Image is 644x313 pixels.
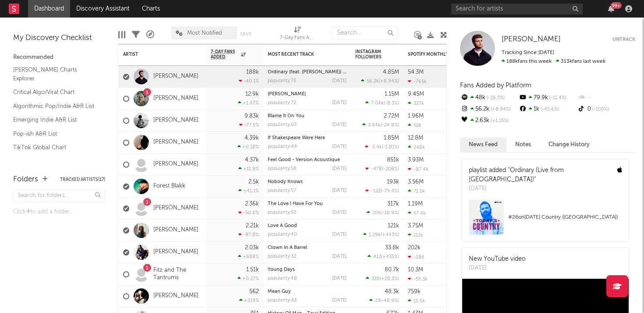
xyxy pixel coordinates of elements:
div: -97.8 % [238,232,259,237]
span: [PERSON_NAME] [502,36,561,43]
div: Click to add a folder. [13,207,105,217]
span: -208 % [383,167,398,172]
a: [PERSON_NAME] [153,292,198,300]
a: "Ordinary (Live from [GEOGRAPHIC_DATA])" [469,167,564,183]
div: ( ) [365,144,399,150]
div: # 26 on [DATE] Country ([GEOGRAPHIC_DATA]) [508,212,622,223]
div: Blame It On You [268,114,347,119]
div: 4.85M [383,69,399,75]
div: The Love I Have For You [268,201,347,206]
div: Folders [13,174,38,185]
a: Fitz and The Tantrums [153,267,202,282]
div: Feel Good - Version Acoustique [268,158,347,162]
div: popularity: 63 [268,122,297,127]
div: Instagram Followers [355,49,386,60]
span: 23 [375,299,380,303]
div: +11.9 % [238,166,259,172]
div: -77.5 % [239,122,259,128]
div: +0.18 % [237,144,259,150]
span: 206 [372,211,381,216]
button: Untrack [612,35,635,44]
div: popularity: 32 [268,254,296,259]
div: 99 + [611,2,622,9]
div: -- [577,92,635,104]
div: 202k [408,245,421,251]
div: popularity: 42 [268,298,297,303]
div: popularity: 52 [268,210,296,215]
span: -45.6 % [539,107,559,112]
div: 7-Day Fans Added (7-Day Fans Added) [280,33,315,43]
a: Pop-ish A&R List [13,129,96,139]
span: -11.4 % [548,96,566,101]
div: ( ) [365,100,399,106]
div: [DATE] [332,144,347,149]
div: 2.21k [246,223,259,229]
div: [DATE] [332,122,347,127]
a: Critical Algo/Viral Chart [13,87,96,97]
div: 759k [408,289,421,295]
div: A&R Pipeline [146,22,154,47]
div: 121k [388,223,399,229]
div: 57.4k [408,210,426,216]
div: 48.3k [385,289,399,295]
span: 188k fans this week [502,59,552,64]
input: Search for folders... [13,190,105,202]
div: Mean Guy [268,289,347,294]
div: ( ) [369,298,399,303]
div: My Discovery Checklist [13,33,105,43]
div: [DATE] [332,79,347,83]
a: Feel Good - Version Acoustique [268,158,340,162]
span: Tracking Since: [DATE] [502,50,554,55]
div: [DATE] [469,184,611,193]
span: -1.81 % [383,145,398,150]
div: popularity: 58 [268,166,297,171]
a: [PERSON_NAME] [153,227,198,234]
div: [DATE] [332,188,347,193]
a: [PERSON_NAME] [502,35,561,44]
div: Edit Columns [118,22,125,47]
div: 79.9k [518,92,577,104]
button: 99+ [608,5,614,12]
div: 2.5k [248,179,259,185]
div: [DATE] [332,101,347,105]
div: popularity: 40 [268,232,297,237]
span: 313k fans last week [502,59,605,64]
span: +443 % [382,233,398,237]
div: 12.8M [408,135,423,141]
div: -286 [408,254,425,260]
div: 54.3M [408,69,424,75]
div: 0 [577,104,635,115]
div: 9.83k [244,113,259,119]
div: popularity: 72 [268,79,296,83]
div: ( ) [368,254,399,259]
div: 9.45M [408,91,424,97]
div: 7-Day Fans Added (7-Day Fans Added) [280,22,315,47]
span: -48.9 % [382,299,398,303]
div: Nobody Knows [268,180,347,184]
div: 2.03k [245,245,259,251]
div: playlist added [469,166,611,184]
div: Spotify Monthly Listeners [408,52,474,57]
a: [PERSON_NAME] [153,95,198,102]
a: [PERSON_NAME] Charts Explorer [13,65,96,83]
a: TikTok Global Chart [13,143,96,152]
div: 3.75M [408,223,423,229]
div: Recommended [13,52,105,63]
span: +1.15 % [489,119,509,123]
span: +8.94 % [380,79,398,84]
a: [PERSON_NAME] [153,161,198,168]
div: 33.8k [385,245,399,251]
div: 1.85M [384,135,399,141]
a: [PERSON_NAME] [153,248,198,256]
div: ( ) [365,166,399,172]
div: ( ) [363,232,399,237]
div: +0.27 % [237,276,259,281]
span: Fans Added by Platform [460,82,531,89]
input: Search... [332,26,398,40]
a: Blame It On You [268,114,304,119]
div: -87.4k [408,166,428,172]
div: popularity: 72 [268,101,296,105]
div: [DATE] [332,232,347,237]
div: 4.37k [245,157,259,163]
a: If Shakespeare Were Here [268,136,325,140]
